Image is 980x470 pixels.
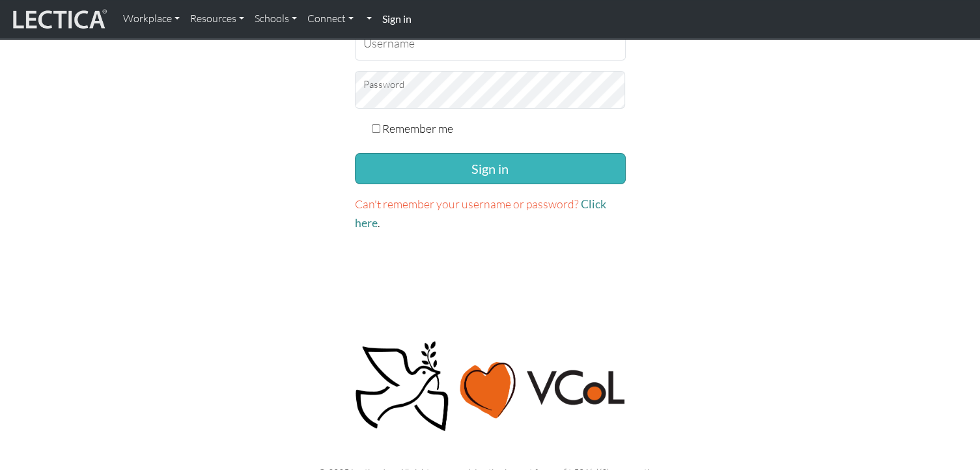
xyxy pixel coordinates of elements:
[355,23,626,61] input: Username
[351,339,630,434] img: Peace, love, VCoL
[355,197,579,211] span: Can't remember your username or password?
[382,12,412,25] strong: Sign in
[377,5,417,33] a: Sign in
[118,5,185,33] a: Workplace
[355,195,626,232] p: .
[249,5,302,33] a: Schools
[185,5,249,33] a: Resources
[382,119,453,137] label: Remember me
[302,5,359,33] a: Connect
[355,153,626,184] button: Sign in
[10,7,107,32] img: lecticalive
